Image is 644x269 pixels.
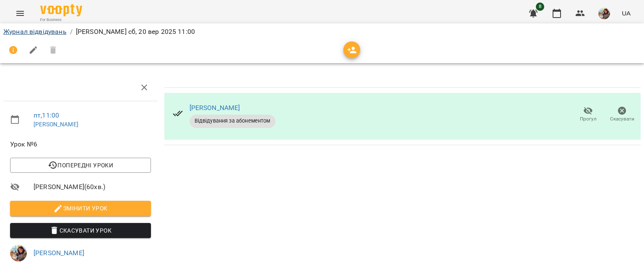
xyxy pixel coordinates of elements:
[34,111,59,119] a: пт , 11:00
[34,121,78,128] a: [PERSON_NAME]
[10,3,30,23] button: Menu
[10,245,27,261] img: 8f0a5762f3e5ee796b2308d9112ead2f.jpeg
[34,182,151,192] span: [PERSON_NAME] ( 60 хв. )
[618,5,634,21] button: UA
[571,103,605,126] button: Прогул
[40,17,82,23] span: For Business
[536,3,544,11] span: 8
[190,104,240,112] a: [PERSON_NAME]
[76,27,195,37] p: [PERSON_NAME] сб, 20 вер 2025 11:00
[34,249,84,257] a: [PERSON_NAME]
[17,203,144,213] span: Змінити урок
[605,103,639,126] button: Скасувати
[40,4,82,16] img: Voopty Logo
[17,225,144,236] span: Скасувати Урок
[598,8,610,19] img: 8f0a5762f3e5ee796b2308d9112ead2f.jpeg
[10,223,151,238] button: Скасувати Урок
[70,27,73,37] li: /
[622,9,631,18] span: UA
[17,160,144,170] span: Попередні уроки
[610,115,634,123] span: Скасувати
[10,139,151,149] span: Урок №6
[3,28,67,36] a: Журнал відвідувань
[3,27,641,37] nav: breadcrumb
[580,115,597,123] span: Прогул
[10,201,151,216] button: Змінити урок
[190,117,275,125] span: Відвідування за абонементом
[10,158,151,173] button: Попередні уроки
